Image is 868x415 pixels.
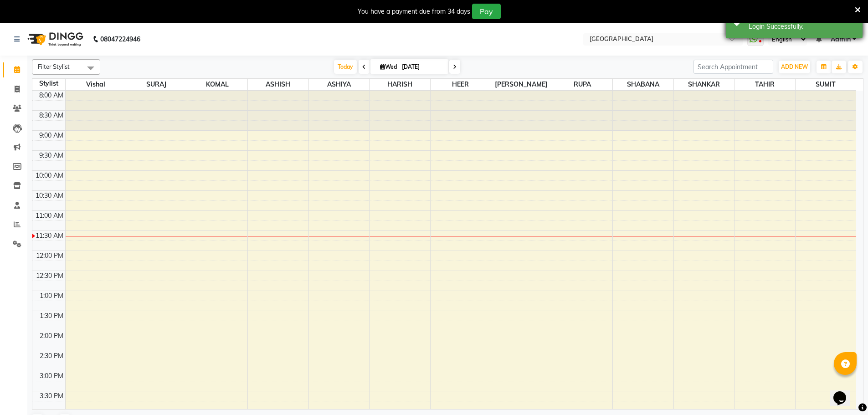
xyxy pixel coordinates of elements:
div: 10:30 AM [34,191,65,200]
span: ASHIYA [309,79,370,90]
input: 2025-09-03 [399,60,445,74]
img: logo [23,26,86,52]
span: TAHIR [734,79,795,90]
span: [PERSON_NAME] [491,79,552,90]
div: 11:00 AM [34,211,65,220]
div: 1:00 PM [38,291,65,301]
div: 2:00 PM [38,331,65,341]
span: Vishal [66,79,126,90]
div: 12:30 PM [34,271,65,281]
div: You have a payment due from 34 days [358,7,470,16]
span: SURAJ [126,79,187,90]
span: Wed [378,63,399,70]
button: ADD NEW [779,61,810,73]
span: RUPA [552,79,613,90]
div: 9:00 AM [37,131,65,140]
div: 11:30 AM [34,231,65,241]
div: Stylist [32,79,65,88]
div: 2:30 PM [38,351,65,361]
span: ASHISH [248,79,308,90]
div: 3:30 PM [38,391,65,401]
div: 8:30 AM [37,111,65,120]
span: ADD NEW [781,63,808,70]
div: 10:00 AM [34,171,65,180]
div: Login Successfully. [749,22,856,31]
span: HEER [431,79,491,90]
span: SHABANA [613,79,673,90]
span: Filter Stylist [38,63,70,70]
button: Pay [472,4,501,19]
span: SUMIT [796,79,856,90]
div: 12:00 PM [34,251,65,261]
input: Search Appointment [693,60,773,74]
iframe: chat widget [830,379,859,406]
span: KOMAL [187,79,248,90]
span: Admin [831,35,851,44]
span: SHANKAR [674,79,734,90]
div: 9:30 AM [37,151,65,160]
b: 08047224946 [100,26,140,52]
div: 1:30 PM [38,311,65,321]
div: 3:00 PM [38,371,65,381]
span: HARISH [370,79,430,90]
div: 8:00 AM [37,91,65,100]
span: Today [334,60,357,74]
